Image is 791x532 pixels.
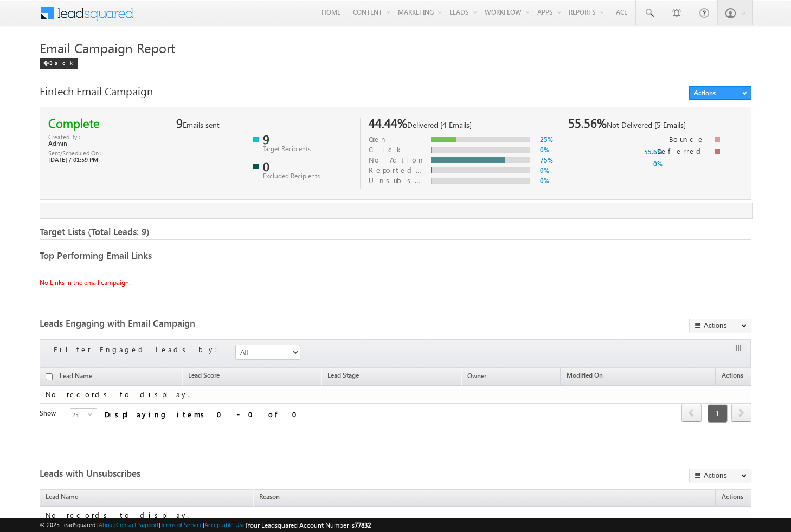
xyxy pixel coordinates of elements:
[254,491,716,506] a: Reason
[48,155,159,165] div: [DATE] / 01:59 PM
[40,227,751,237] div: Target Lists (Total Leads: 9)
[407,120,472,130] span: Delivered [4 Emails]
[731,405,751,422] a: next
[642,134,705,144] div: Bounce
[48,132,159,142] div: Created By :
[116,521,159,528] a: Contact Support
[369,155,425,165] span: No Action
[48,139,159,148] div: Admin
[70,409,88,421] span: 25
[40,57,83,67] a: Back
[689,469,751,482] button: Actions
[369,165,425,175] span: Reported spam
[263,171,346,181] div: Excluded Recipients
[40,319,508,334] div: Leads Engaging with Email Campaign
[40,520,371,530] span: © 2025 LeadSquared | | | | |
[40,58,78,69] div: Back
[48,148,159,158] div: Sent/Scheduled On :
[540,146,549,154] a: 0%
[40,469,508,484] div: Leads with Unsubscribes
[183,369,225,385] a: Lead Score
[681,404,702,422] span: prev
[40,86,630,101] div: Fintech Email Campaign
[653,160,663,168] a: 0%
[561,369,608,385] a: Modified On
[567,371,603,379] span: Modified On
[681,405,702,422] a: prev
[607,120,686,130] span: Not Delivered [5 Emails]
[183,120,220,130] span: Emails sent
[708,404,728,423] span: 1
[48,118,159,128] div: Complete
[568,115,607,131] span: 55.56%
[204,521,246,528] a: Acceptable Use
[40,408,61,418] div: Show
[263,144,346,154] div: Target Recipients
[467,372,486,380] span: Owner
[99,521,114,528] a: About
[40,386,751,404] td: No records to display.
[40,507,751,524] td: No records to display.
[716,491,751,506] span: Actions
[689,319,751,332] button: Actions
[369,115,407,131] span: 44.44%
[540,135,553,144] a: 25%
[689,86,751,100] button: Actions
[369,145,404,154] span: Click
[40,491,83,506] a: Lead Name
[188,371,220,379] span: Lead Score
[54,370,98,385] a: Lead Name
[46,373,53,380] input: Check all records
[105,408,304,420] div: Displaying items 0 - 0 of 0
[176,115,183,131] span: 9
[369,134,388,144] span: Open
[327,371,359,379] span: Lead Stage
[540,166,549,174] a: 0%
[54,345,224,354] div: Filter Engaged Leads by:
[263,134,346,144] div: 9
[160,521,203,528] a: Terms of Service
[642,146,705,156] div: Deferred
[40,39,175,56] span: Email Campaign Report
[731,404,751,422] span: next
[247,521,371,529] span: Your Leadsquared Account Number is
[369,176,425,185] span: Unsubscribed
[540,177,549,185] a: 0%
[355,521,371,529] span: 77832
[88,412,97,417] span: select
[40,251,325,273] p: Top Performing Email Links
[263,161,346,171] div: 0
[716,369,749,385] span: Actions
[40,278,325,288] p: No Links in the email campaign.
[540,156,553,164] a: 75%
[322,369,364,385] a: Lead Stage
